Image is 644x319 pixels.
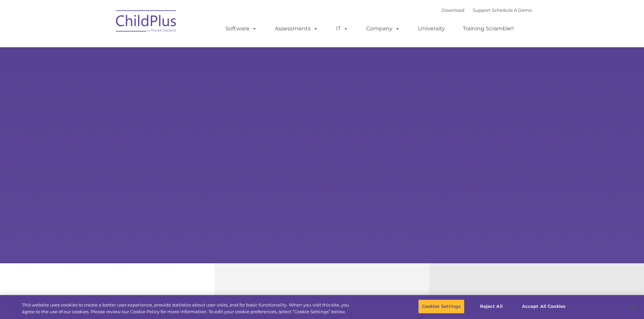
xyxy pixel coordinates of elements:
a: Support [473,7,491,13]
div: This website uses cookies to create a better user experience, provide statistics about user visit... [22,302,354,315]
font: | [442,7,532,13]
a: Download [442,7,464,13]
a: University [411,22,452,35]
a: Assessments [268,22,325,35]
a: Software [219,22,264,35]
a: Company [359,22,407,35]
button: Close [626,299,641,314]
button: Accept All Cookies [518,299,569,314]
button: Cookies Settings [418,299,464,314]
a: Training Scramble!! [456,22,521,35]
a: IT [329,22,355,35]
a: Schedule A Demo [492,7,532,13]
button: Reject All [470,299,512,314]
img: ChildPlus by Procare Solutions [113,5,180,39]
